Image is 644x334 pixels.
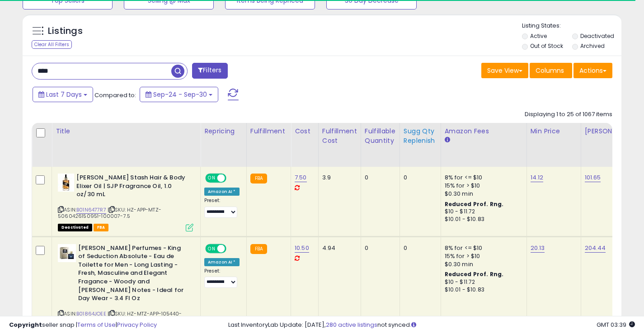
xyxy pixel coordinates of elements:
a: 10.50 [295,244,309,253]
div: Clear All Filters [32,40,72,49]
div: $10 - $11.72 [445,208,520,216]
div: Fulfillable Quantity [365,127,396,146]
div: 0 [365,244,393,252]
button: Filters [192,63,227,79]
span: Compared to: [94,91,136,99]
label: Out of Stock [530,42,563,50]
span: 2025-10-8 03:39 GMT [597,320,635,329]
label: Archived [580,42,605,50]
button: Sep-24 - Sep-30 [140,87,218,102]
div: $10 - $11.72 [445,278,520,286]
button: Columns [530,63,572,78]
span: OFF [225,245,240,252]
span: Last 7 Days [46,90,82,99]
div: Preset: [204,268,240,288]
img: 31ScNxRsTrL._SL40_.jpg [58,174,74,192]
b: [PERSON_NAME] Stash Hair & Body Elixer Oil | SJP Fragrance Oil, 1.0 oz/30 mL [76,174,186,201]
span: | SKU: HZ-APP-MTZ-5060426150951-100007-7.5 [58,206,161,220]
div: $0.30 min [445,190,520,198]
button: Save View [481,63,528,78]
label: Deactivated [580,32,614,40]
div: 0 [404,174,434,182]
div: 15% for > $10 [445,252,520,260]
div: $10.01 - $10.83 [445,286,520,294]
a: 14.12 [531,173,544,182]
span: All listings that are unavailable for purchase on Amazon for any reason other than out-of-stock [58,224,92,231]
b: [PERSON_NAME] Perfumes - King of Seduction Absolute - Eau de Toilette for Men - Long Lasting - Fr... [78,244,188,305]
div: Amazon Fees [445,127,523,136]
div: Min Price [531,127,577,136]
div: Last InventoryLab Update: [DATE], not synced. [228,321,635,329]
p: Listing States: [522,22,621,30]
div: 3.9 [322,174,354,182]
strong: Copyright [9,320,42,329]
small: FBA [250,174,267,183]
div: Amazon AI * [204,188,240,196]
div: Cost [295,127,315,136]
small: Amazon Fees. [445,136,450,144]
a: Privacy Policy [117,320,157,329]
button: Last 7 Days [33,87,93,102]
b: Reduced Prof. Rng. [445,270,504,278]
a: Terms of Use [77,320,116,329]
div: 15% for > $10 [445,182,520,190]
b: Reduced Prof. Rng. [445,200,504,208]
a: B01N6477R7 [76,206,106,214]
div: Fulfillment Cost [322,127,357,146]
div: Sugg Qty Replenish [404,127,437,146]
a: 280 active listings [326,320,377,329]
div: 0 [365,174,393,182]
div: seller snap | | [9,321,157,329]
span: ON [206,245,217,252]
div: Amazon AI * [204,258,240,266]
div: 4.94 [322,244,354,252]
span: Columns [536,66,564,75]
a: 7.50 [295,173,307,182]
div: Preset: [204,198,240,218]
div: 8% for <= $10 [445,174,520,182]
small: FBA [250,244,267,254]
div: $10.01 - $10.83 [445,216,520,223]
div: 0 [404,244,434,252]
div: Displaying 1 to 25 of 1067 items [525,110,612,119]
span: FBA [94,224,109,231]
button: Actions [573,63,612,78]
div: [PERSON_NAME] [585,127,639,136]
span: Sep-24 - Sep-30 [153,90,207,99]
h5: Listings [48,25,83,38]
div: 8% for <= $10 [445,244,520,252]
a: 20.13 [531,244,545,253]
span: ON [206,174,217,182]
img: 31lB0A4E+KL._SL40_.jpg [58,244,76,262]
th: Please note that this number is a calculation based on your required days of coverage and your ve... [400,123,441,167]
div: $0.30 min [445,260,520,268]
span: OFF [225,174,240,182]
div: ASIN: [58,174,193,231]
div: Repricing [204,127,243,136]
div: Fulfillment [250,127,287,136]
a: 204.44 [585,244,606,253]
label: Active [530,32,547,40]
div: Title [56,127,197,136]
a: 101.65 [585,173,601,182]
